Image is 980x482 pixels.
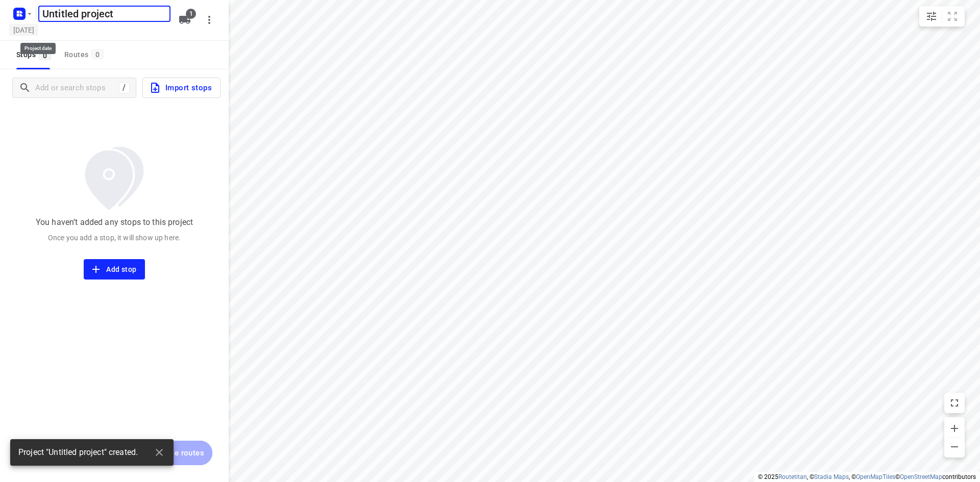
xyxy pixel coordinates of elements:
[136,78,220,98] a: Import stops
[39,50,51,60] span: 0
[814,473,849,480] a: Stadia Maps
[921,6,942,27] button: Map settings
[900,473,942,480] a: OpenStreetMap
[175,10,195,30] button: 1
[856,473,895,480] a: OpenMapTiles
[919,6,965,27] div: small contained button group
[64,48,107,61] div: Routes
[84,259,144,280] button: Add stop
[186,9,196,19] span: 1
[91,49,104,59] span: 0
[16,48,54,61] span: Stops
[142,78,220,98] button: Import stops
[92,263,136,276] span: Add stop
[758,473,976,480] li: © 2025 , © , © © contributors
[199,10,219,30] button: More
[149,81,212,94] span: Import stops
[18,447,138,459] span: Project "Untitled project" created.
[778,473,807,480] a: Routetitan
[36,216,193,229] p: You haven’t added any stops to this project
[9,24,38,36] h5: [DATE]
[48,233,181,243] p: Once you add a stop, it will show up here.
[35,80,119,96] input: Add or search stops
[119,82,130,93] div: /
